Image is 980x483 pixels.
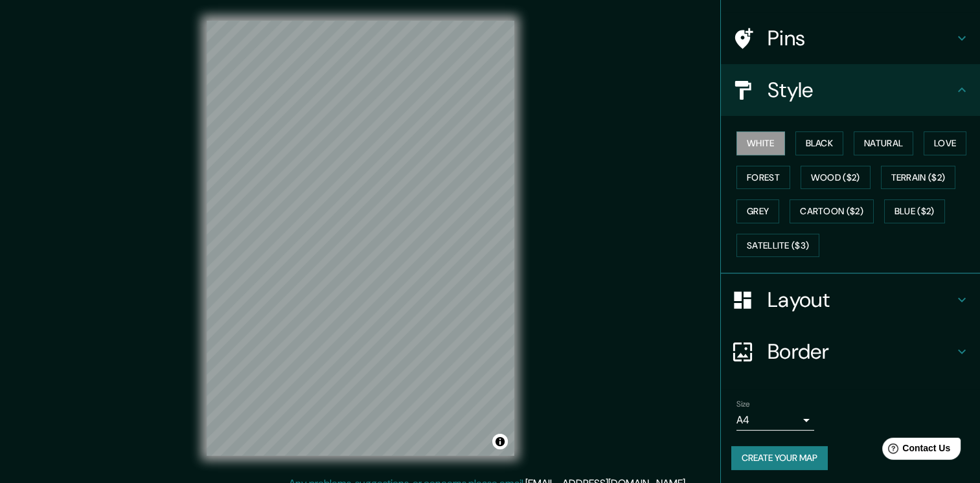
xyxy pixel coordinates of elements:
h4: Style [768,77,954,103]
div: Style [721,64,980,116]
div: A4 [736,410,814,431]
button: Love [924,131,966,155]
button: Black [795,131,844,155]
button: Satellite ($3) [736,234,819,258]
button: Terrain ($2) [881,166,956,190]
button: White [736,131,785,155]
button: Grey [736,199,779,223]
button: Wood ($2) [801,166,871,190]
button: Cartoon ($2) [790,199,874,223]
div: Pins [721,12,980,64]
button: Natural [854,131,913,155]
div: Layout [721,274,980,326]
button: Create your map [731,446,828,470]
iframe: Help widget launcher [865,432,966,469]
label: Size [736,399,750,410]
button: Toggle attribution [492,434,508,449]
button: Forest [736,166,790,190]
canvas: Map [207,21,514,456]
h4: Border [768,339,954,365]
h4: Pins [768,25,954,51]
div: Border [721,326,980,377]
button: Blue ($2) [884,199,945,223]
h4: Layout [768,287,954,313]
